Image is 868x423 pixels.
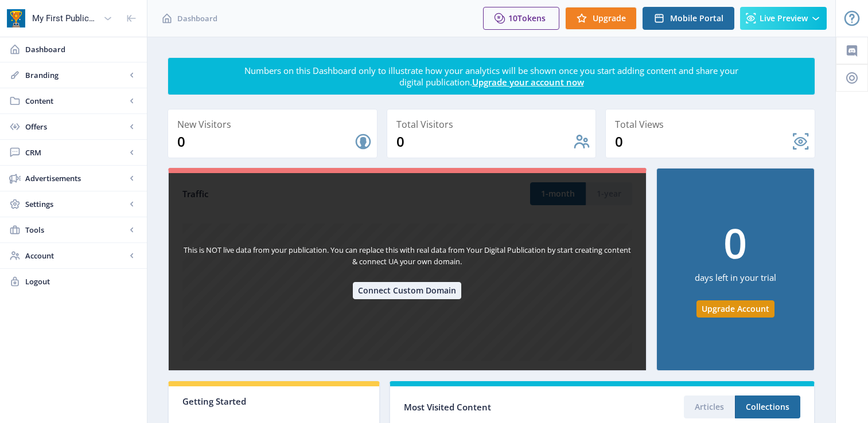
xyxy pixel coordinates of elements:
span: Live Preview [760,14,808,23]
div: New Visitors [177,116,372,132]
span: CRM [25,147,126,158]
div: This is NOT live data from your publication. You can replace this with real data from Your Digita... [182,244,632,282]
span: Branding [25,69,126,81]
span: Offers [25,121,126,132]
button: Upgrade [565,7,637,30]
div: My First Publication [32,6,99,31]
div: 0 [396,132,573,151]
button: Connect Custom Domain [353,282,461,299]
div: Total Visitors [396,116,591,132]
button: Articles [684,395,735,418]
img: app-icon.png [7,9,25,28]
a: Upgrade your account now [472,76,584,88]
button: Upgrade Account [696,300,774,318]
div: Numbers on this Dashboard only to illustrate how your analytics will be shown once you start addi... [244,65,739,88]
span: Advertisements [25,173,126,184]
span: Tokens [517,13,546,23]
button: Collections [735,395,800,418]
div: days left in your trial [695,263,776,300]
span: Account [25,250,126,261]
button: Live Preview [740,7,827,30]
span: Settings [25,198,126,210]
button: Mobile Portal [643,7,734,30]
span: Content [25,95,126,107]
div: Getting Started [182,395,365,407]
span: Dashboard [177,13,217,24]
div: Total Views [615,116,810,132]
div: 0 [177,132,354,151]
div: Most Visited Content [404,398,602,416]
span: Logout [25,276,138,287]
span: Upgrade [593,14,626,23]
div: 0 [615,132,792,151]
button: 10Tokens [483,7,559,30]
span: Dashboard [25,44,138,55]
span: Tools [25,224,126,236]
div: 0 [723,222,747,263]
span: Mobile Portal [670,14,723,23]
